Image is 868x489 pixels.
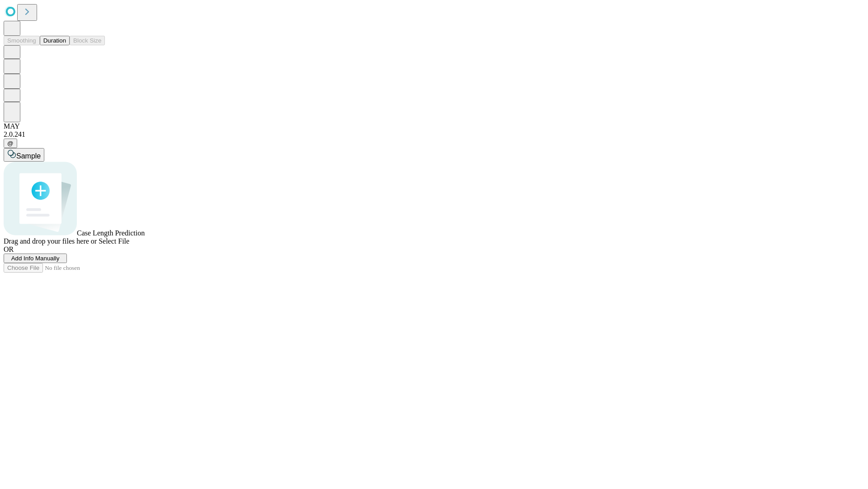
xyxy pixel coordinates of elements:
[11,255,60,262] span: Add Info Manually
[4,139,17,148] button: @
[4,36,40,45] button: Smoothing
[4,254,67,263] button: Add Info Manually
[7,140,14,147] span: @
[99,237,129,245] span: Select File
[4,245,14,253] span: OR
[16,152,41,160] span: Sample
[4,237,97,245] span: Drag and drop your files here or
[4,148,44,162] button: Sample
[40,36,70,45] button: Duration
[4,122,864,130] div: MAY
[4,130,864,139] div: 2.0.241
[70,36,105,45] button: Block Size
[77,229,145,237] span: Case Length Prediction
